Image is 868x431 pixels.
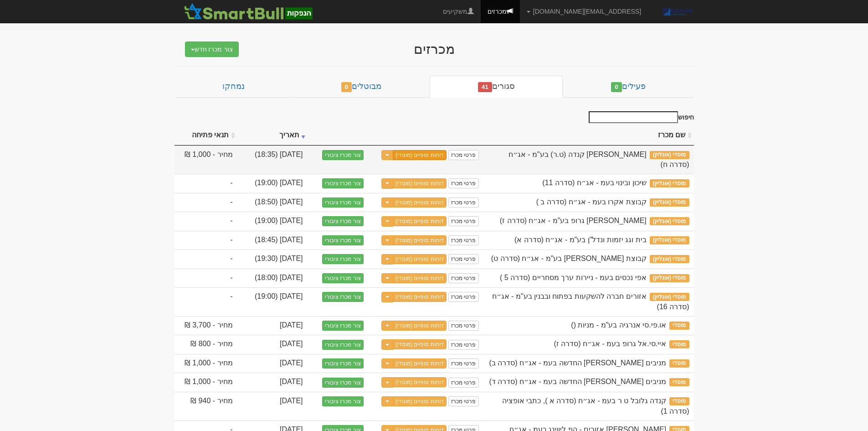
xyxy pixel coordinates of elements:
[341,82,352,92] span: 0
[175,212,237,231] td: -
[175,125,237,145] th: תנאי פתיחה : activate to sort column ascending
[430,76,563,98] a: סגורים
[175,354,237,373] td: מחיר - 1,000 ₪
[489,359,666,367] span: מניבים קרן הריט החדשה בעמ - אג״ח (סדרה ב)
[650,217,689,225] span: מוסדי (אונליין)
[175,373,237,392] td: מחיר - 1,000 ₪
[393,377,447,387] a: דוחות סופיים (מוסדי)
[448,216,478,226] a: פרטי מכרז
[650,255,689,263] span: מוסדי (אונליין)
[237,249,308,269] td: [DATE] (19:30)
[448,378,478,388] a: פרטי מכרז
[393,216,447,226] a: דוחות סופיים (מוסדי)
[650,179,689,187] span: מוסדי (אונליין)
[322,178,364,188] button: צור מכרז ציבורי
[237,125,308,145] th: תאריך : activate to sort column ascending
[237,373,308,392] td: [DATE]
[650,236,689,244] span: מוסדי (אונליין)
[322,396,364,406] button: צור מכרז ציבורי
[492,292,689,311] span: אזורים חברה להשקעות בפתוח ובבנין בע"מ - אג״ח (סדרה 16)
[322,273,364,283] button: צור מכרז ציבורי
[502,397,689,415] span: קנדה גלובל ט ר בעמ - אג״ח (סדרה א ), כתבי אופציה (סדרה 1)
[393,396,447,406] a: דוחות סופיים (מוסדי)
[448,235,478,245] a: פרטי מכרז
[293,76,430,98] a: מבוטלים
[589,111,678,123] input: חיפוש
[322,358,364,369] button: צור מכרז ציבורי
[393,178,447,188] a: דוחות סופיים (מוסדי)
[175,392,237,421] td: מחיר - 940 ₪
[393,150,447,160] a: דוחות סופיים (מוסדי)
[478,82,492,92] span: 41
[514,236,647,244] span: בית וגג יזמות ונדל"ן בע"מ - אג״ח (סדרה א)
[322,378,364,388] button: צור מכרז ציבורי
[322,197,364,208] button: צור מכרז ציבורי
[393,358,447,369] a: דוחות סופיים (מוסדי)
[669,322,689,330] span: מוסדי
[586,111,694,123] label: חיפוש
[393,339,447,349] a: דוחות סופיים (מוסדי)
[181,2,315,21] img: SmartBull Logo
[237,145,308,174] td: [DATE] (18:35)
[175,316,237,335] td: מחיר - 3,700 ₪
[322,254,364,264] button: צור מכרז ציבורי
[611,82,622,92] span: 0
[448,358,478,369] a: פרטי מכרז
[175,269,237,288] td: -
[237,316,308,335] td: [DATE]
[237,392,308,421] td: [DATE]
[554,340,667,348] span: איי.סי.אל גרופ בעמ - אג״ח (סדרה ז)
[650,293,689,301] span: מוסדי (אונליין)
[185,42,239,57] button: צור מכרז חדש
[669,397,689,405] span: מוסדי
[669,378,689,386] span: מוסדי
[237,174,308,193] td: [DATE] (19:00)
[322,292,364,302] button: צור מכרז ציבורי
[322,150,364,160] button: צור מכרז ציבורי
[448,254,478,264] a: פרטי מכרז
[448,273,478,283] a: פרטי מכרז
[322,321,364,331] button: צור מכרז ציבורי
[237,354,308,373] td: [DATE]
[500,217,647,224] span: נאוי גרופ בע"מ - אג״ח (סדרה ז)
[448,321,478,331] a: פרטי מכרז
[237,231,308,250] td: [DATE] (18:45)
[571,321,666,329] span: או.פי.סי אנרגיה בע"מ - מניות ()
[393,321,447,331] a: דוחות סופיים (מוסדי)
[175,145,237,174] td: מחיר - 1,000 ₪
[175,231,237,250] td: -
[237,269,308,288] td: [DATE] (18:00)
[393,273,447,283] a: דוחות סופיים (מוסדי)
[669,359,689,368] span: מוסדי
[448,150,478,160] a: פרטי מכרז
[448,292,478,302] a: פרטי מכרז
[669,340,689,348] span: מוסדי
[448,197,478,208] a: פרטי מכרז
[650,151,689,159] span: מוסדי (אונליין)
[650,198,689,207] span: מוסדי (אונליין)
[322,216,364,226] button: צור מכרז ציבורי
[393,197,447,208] a: דוחות סופיים (מוסדי)
[448,396,478,406] a: פרטי מכרז
[237,212,308,231] td: [DATE] (19:00)
[175,287,237,316] td: -
[448,340,478,350] a: פרטי מכרז
[491,254,647,262] span: קבוצת עזריאלי בע"מ - אג״ח (סדרה ט)
[322,340,364,350] button: צור מכרז ציבורי
[393,292,447,302] a: דוחות סופיים (מוסדי)
[536,198,647,206] span: קבוצת אקרו בעמ - אג״ח (סדרה ב )
[237,335,308,354] td: [DATE]
[508,151,689,169] span: ישראל קנדה (ט.ר) בע"מ - אג״ח (סדרה ח)
[483,125,694,145] th: שם מכרז : activate to sort column ascending
[257,42,612,57] div: מכרזים
[237,287,308,316] td: [DATE] (19:00)
[542,179,646,187] span: שיכון ובינוי בעמ - אג״ח (סדרה 11)
[175,174,237,193] td: -
[175,76,293,98] a: נמחקו
[175,193,237,212] td: -
[393,235,447,245] a: דוחות סופיים (מוסדי)
[393,254,447,264] a: דוחות סופיים (מוסדי)
[650,274,689,282] span: מוסדי (אונליין)
[322,235,364,245] button: צור מכרז ציבורי
[175,335,237,354] td: מחיר - 800 ₪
